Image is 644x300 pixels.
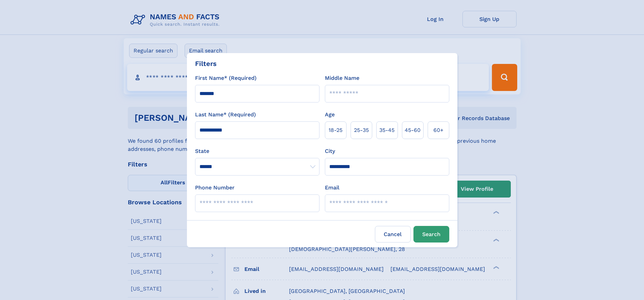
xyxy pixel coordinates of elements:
label: Last Name* (Required) [195,111,256,119]
label: Age [325,111,335,119]
label: Phone Number [195,184,235,192]
span: 25‑35 [354,126,369,134]
span: 60+ [433,126,444,134]
span: 35‑45 [379,126,395,134]
label: Cancel [375,226,411,243]
button: Search [413,226,449,243]
label: Middle Name [325,74,359,82]
span: 18‑25 [329,126,342,134]
label: First Name* (Required) [195,74,257,82]
span: 45‑60 [405,126,421,134]
label: Email [325,184,339,192]
label: City [325,147,335,155]
div: Filters [195,59,217,69]
label: State [195,147,319,155]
